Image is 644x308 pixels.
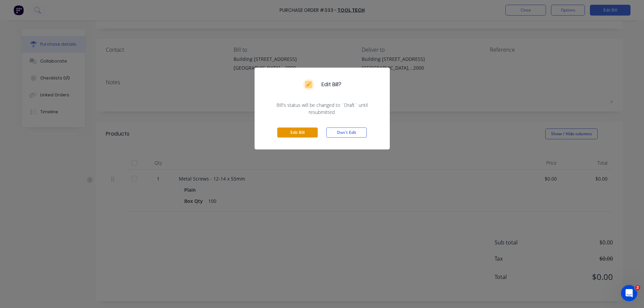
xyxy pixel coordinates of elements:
iframe: Intercom live chat [621,285,637,301]
button: Edit Bill [277,127,318,138]
span: 2 [635,285,640,290]
button: Don't Edit [326,127,367,138]
div: Bill's status will be changed to `Draft` until resubmitted. [255,101,390,116]
div: Edit Bill? [321,80,341,89]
